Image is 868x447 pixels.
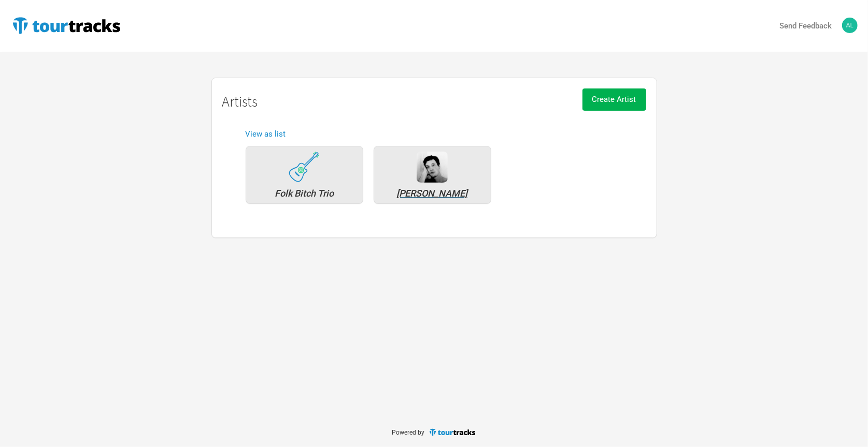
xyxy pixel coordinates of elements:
a: View as list [246,129,286,139]
div: Marlon Williams [417,152,448,183]
div: Folk Bitch Trio [289,152,320,183]
img: alastair [842,18,858,33]
span: Create Artist [592,95,636,104]
img: TourTracks [429,428,476,437]
img: tourtracks_icons_FA_04_icons_folk.svg [289,152,320,182]
a: Folk Bitch Trio [240,141,368,209]
a: [PERSON_NAME] [368,141,496,209]
img: TourTracks [10,15,122,36]
div: Marlon Williams [379,189,486,198]
div: Folk Bitch Trio [251,189,358,198]
button: Create Artist [582,88,646,111]
span: Powered by [392,429,424,437]
h1: Artists [222,94,646,110]
img: 154566f3-e57b-4f2b-8670-ced1cc306ee1-face.jpg.png [417,152,448,183]
strong: Send Feedback [779,21,832,31]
